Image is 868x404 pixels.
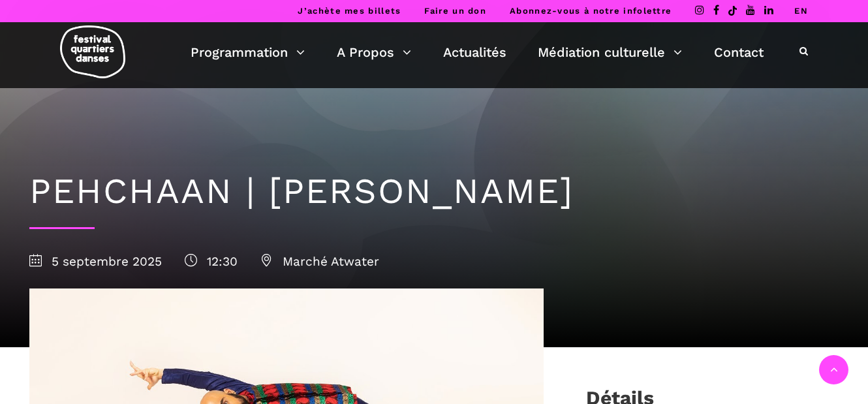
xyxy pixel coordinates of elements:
[29,254,162,269] span: 5 septembre 2025
[29,170,839,213] h1: PEHCHAAN | [PERSON_NAME]
[510,6,672,16] a: Abonnez-vous à notre infolettre
[185,254,238,269] span: 12:30
[794,6,808,16] a: EN
[714,41,764,63] a: Contact
[337,41,411,63] a: A Propos
[443,41,506,63] a: Actualités
[424,6,486,16] a: Faire un don
[60,25,125,78] img: logo-fqd-med
[191,41,305,63] a: Programmation
[538,41,682,63] a: Médiation culturelle
[260,254,379,269] span: Marché Atwater
[298,6,401,16] a: J’achète mes billets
